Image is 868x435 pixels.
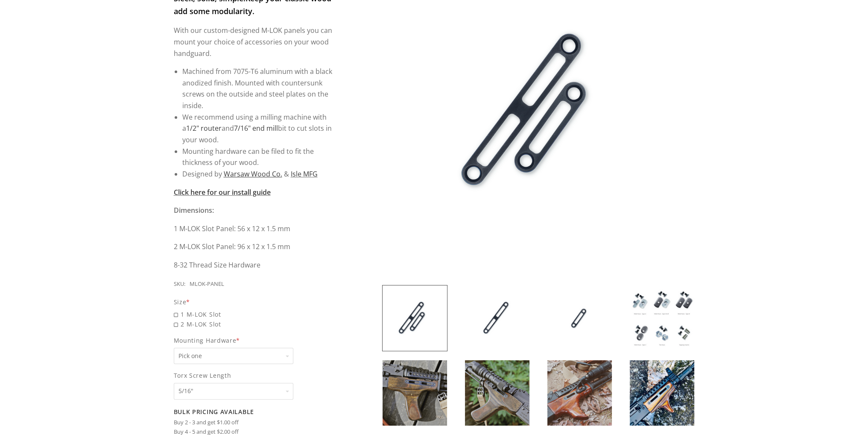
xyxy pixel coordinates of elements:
div: SKU: [174,279,185,289]
a: Isle MFG [291,169,318,179]
li: We recommend using a milling machine with a and bit to cut slots in your wood. [182,112,337,146]
span: 1 M-LOK Slot [174,309,337,319]
p: 2 M-LOK Slot Panel: 96 x 12 x 1.5 mm [174,241,337,253]
img: DIY M-LOK Panel Inserts [465,285,529,351]
select: Torx Screw Length [174,383,293,400]
select: Mounting Hardware* [174,348,293,364]
a: 7/16" end mill [234,123,278,133]
li: Mounting hardware can be filed to fit the thickness of your wood. [182,146,337,168]
img: DIY M-LOK Panel Inserts [630,360,694,426]
h2: Bulk Pricing Available [174,408,337,416]
li: Buy 2 - 3 and get $1.00 off [174,418,337,427]
span: Mounting Hardware [174,335,337,345]
img: DIY M-LOK Panel Inserts [547,285,612,351]
img: DIY M-LOK Panel Inserts [465,360,529,426]
img: DIY M-LOK Panel Inserts [630,285,694,351]
img: DIY M-LOK Panel Inserts [383,360,447,426]
p: 8-32 Thread Size Hardware [174,259,337,271]
li: Machined from 7075-T6 aluminum with a black anodized finish. Mounted with countersunk screws on t... [182,66,337,112]
img: DIY M-LOK Panel Inserts [547,360,612,426]
span: Torx Screw Length [174,370,337,380]
a: Click here for our install guide [174,188,271,197]
span: With our custom-designed M-LOK panels you can mount your choice of accessories on your wood handg... [174,26,332,58]
div: MLOK-PANEL [190,279,224,289]
div: Size [174,297,337,307]
img: DIY M-LOK Panel Inserts [383,285,447,351]
a: 1/2" router [186,123,222,133]
a: Warsaw Wood Co. [224,169,282,179]
p: 1 M-LOK Slot Panel: 56 x 12 x 1.5 mm [174,223,337,235]
span: 2 M-LOK Slot [174,319,337,329]
li: Designed by & [182,168,337,180]
strong: Dimensions: [174,206,214,215]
